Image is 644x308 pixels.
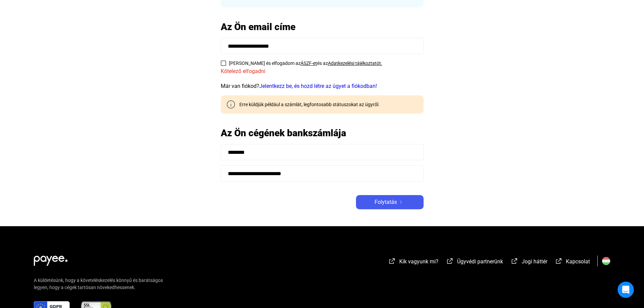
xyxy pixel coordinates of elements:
[388,258,396,264] img: external-link-white
[566,258,590,265] span: Kapcsolat
[522,258,547,265] span: Jogi háttér
[399,258,438,265] span: Kik vagyunk mi?
[221,67,424,75] mat-error: Kötelező elfogadni
[356,195,424,209] button: Folytatásarrow-right-white
[555,259,590,266] a: external-link-whiteKapcsolat
[221,127,424,139] h2: Az Ön cégének bankszámlája
[317,61,328,66] span: és az
[221,21,424,33] h2: Az Ön email címe
[328,61,382,66] a: Adatkezelési tájékoztatót.
[227,100,235,109] img: info-grey-outline
[618,282,634,298] div: Open Intercom Messenger
[221,82,424,90] div: Már van fiókod?
[375,198,397,206] span: Folytatás
[510,258,519,264] img: external-link-white
[602,257,610,265] img: HU.svg
[446,258,454,264] img: external-link-white
[397,200,405,204] img: arrow-right-white
[388,259,438,266] a: external-link-whiteKik vagyunk mi?
[259,83,377,89] a: Jelentkezz be, és hozd létre az ügyet a fiókodban!
[446,259,503,266] a: external-link-whiteÜgyvédi partnerünk
[229,61,301,66] span: [PERSON_NAME] és elfogadom az
[301,61,317,66] a: ÁSZF-et
[34,252,68,266] img: white-payee-white-dot.svg
[457,258,503,265] span: Ügyvédi partnerünk
[510,259,547,266] a: external-link-whiteJogi háttér
[234,101,380,108] div: Erre küldjük például a számlát, legfontosabb státuszokat az ügyről.
[555,258,563,264] img: external-link-white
